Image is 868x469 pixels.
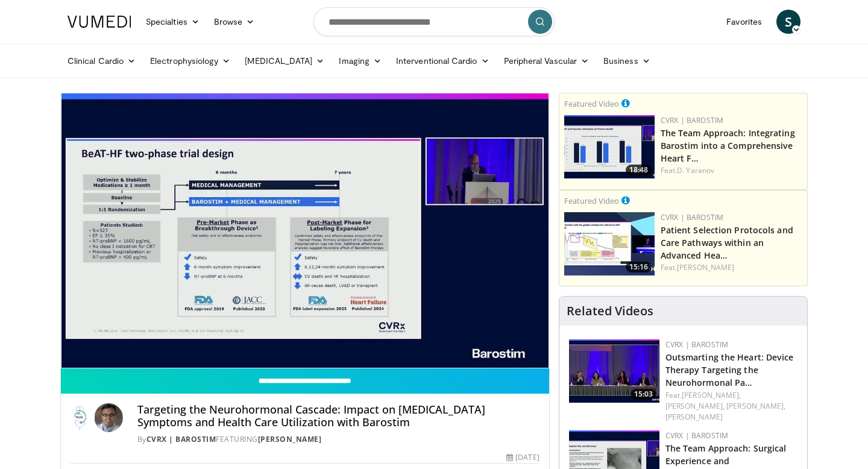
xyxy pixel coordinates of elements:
a: CVRx | Barostim [146,434,216,444]
img: Avatar [94,403,123,432]
a: [PERSON_NAME], [726,401,785,411]
span: 18:48 [626,165,652,175]
a: CVRx | Barostim [665,339,729,350]
a: [PERSON_NAME], [682,390,741,400]
a: [PERSON_NAME] [258,434,322,444]
a: S [776,10,800,34]
a: D. Yaranov [677,165,714,175]
div: By FEATURING [137,434,539,445]
a: Electrophysiology [143,49,237,73]
input: Search topics, interventions [313,7,555,36]
a: 15:03 [569,339,659,403]
h4: Targeting the Neurohormonal Cascade: Impact on [MEDICAL_DATA] Symptoms and Health Care Utilizatio... [137,403,539,429]
img: c8104730-ef7e-406d-8f85-1554408b8bf1.150x105_q85_crop-smart_upscale.jpg [564,212,655,275]
img: CVRx | Barostim [71,403,89,432]
div: Feat. [661,165,802,176]
a: Business [596,49,658,73]
a: [PERSON_NAME] [677,262,734,272]
h4: Related Videos [567,304,653,318]
a: [PERSON_NAME], [665,401,725,411]
a: Specialties [139,10,207,34]
div: Feat. [661,262,802,273]
a: Clinical Cardio [60,49,143,73]
a: Imaging [332,49,389,73]
a: Browse [207,10,262,34]
a: Outsmarting the Heart: Device Therapy Targeting the Neurohormonal Pa… [665,351,794,388]
img: 6d264a54-9de4-4e50-92ac-3980a0489eeb.150x105_q85_crop-smart_upscale.jpg [564,115,655,178]
a: Interventional Cardio [389,49,497,73]
a: 18:48 [564,115,655,178]
div: Feat. [665,390,797,423]
a: [PERSON_NAME] [665,412,723,422]
a: CVRx | Barostim [665,430,729,441]
small: Featured Video [564,98,619,109]
span: 15:16 [626,262,652,272]
a: The Team Approach: Integrating Barostim into a Comprehensive Heart F… [661,127,795,164]
a: 15:16 [564,212,655,275]
a: Patient Selection Protocols and Care Pathways within an Advanced Hea… [661,224,793,261]
a: Favorites [719,10,769,34]
video-js: Video Player [61,93,549,368]
a: Peripheral Vascular [497,49,596,73]
img: 2054f365-4d7c-4152-a144-a44c813dc1d5.150x105_q85_crop-smart_upscale.jpg [569,339,659,403]
a: CVRx | Barostim [661,212,724,222]
div: [DATE] [506,452,539,463]
a: CVRx | Barostim [661,115,724,125]
a: [MEDICAL_DATA] [237,49,332,73]
small: Featured Video [564,195,619,206]
span: 15:03 [631,389,656,400]
img: VuMedi Logo [68,16,131,28]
